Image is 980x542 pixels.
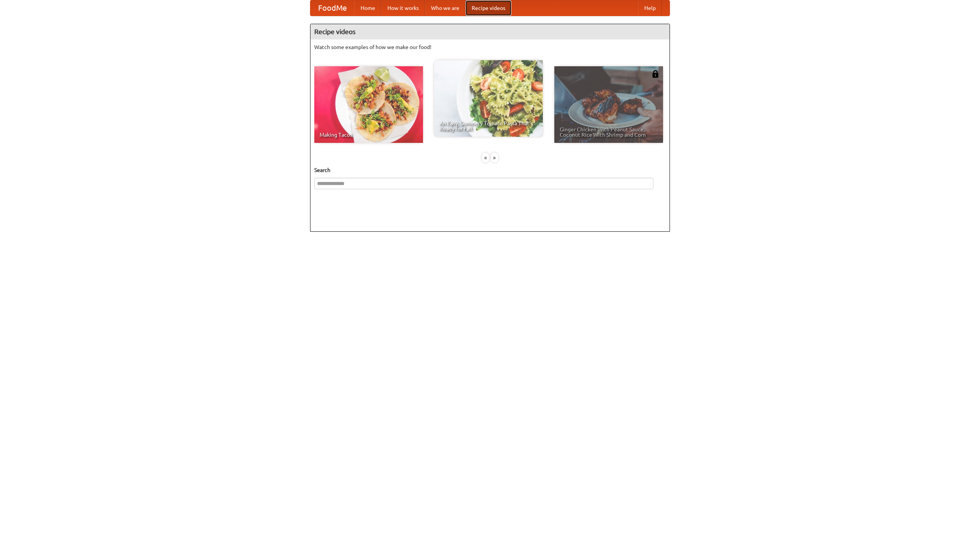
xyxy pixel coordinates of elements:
a: An Easy, Summery Tomato Pasta That's Ready for Fall [434,60,543,137]
div: « [482,153,489,162]
img: 483408.png [652,70,659,78]
div: » [491,153,498,162]
a: How it works [381,0,425,16]
p: Watch some examples of how we make our food! [314,43,666,51]
a: Help [638,0,662,16]
a: Recipe videos [465,0,511,16]
span: An Easy, Summery Tomato Pasta That's Ready for Fall [439,121,537,131]
a: FoodMe [310,0,354,16]
h4: Recipe videos [310,24,670,39]
a: Making Tacos [314,66,423,143]
span: Making Tacos [320,132,418,138]
h5: Search [314,166,666,174]
a: Home [354,0,381,16]
a: Who we are [425,0,465,16]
